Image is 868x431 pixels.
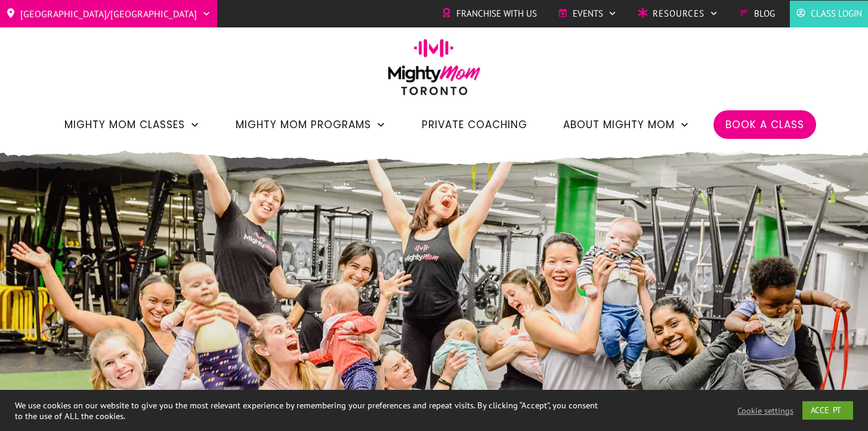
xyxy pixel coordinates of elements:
[382,39,487,104] img: mightymom-logo-toronto
[638,5,718,23] a: Resources
[563,114,675,135] span: About Mighty Mom
[422,114,527,135] a: Private Coaching
[563,114,690,135] a: About Mighty Mom
[20,4,197,23] span: [GEOGRAPHIC_DATA]/[GEOGRAPHIC_DATA]
[653,5,705,23] span: Resources
[573,5,603,23] span: Events
[236,114,386,135] a: Mighty Mom Programs
[6,4,211,23] a: [GEOGRAPHIC_DATA]/[GEOGRAPHIC_DATA]
[796,5,862,23] a: Class Login
[802,401,853,420] a: ACCEPT
[811,5,862,23] span: Class Login
[64,114,185,135] span: Mighty Mom Classes
[441,5,537,23] a: Franchise with Us
[725,114,804,135] a: Book a Class
[15,400,602,421] div: We use cookies on our website to give you the most relevant experience by remembering your prefer...
[558,5,617,23] a: Events
[236,114,371,135] span: Mighty Mom Programs
[456,5,537,23] span: Franchise with Us
[739,5,775,23] a: Blog
[64,114,200,135] a: Mighty Mom Classes
[754,5,775,23] span: Blog
[737,405,793,416] a: Cookie settings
